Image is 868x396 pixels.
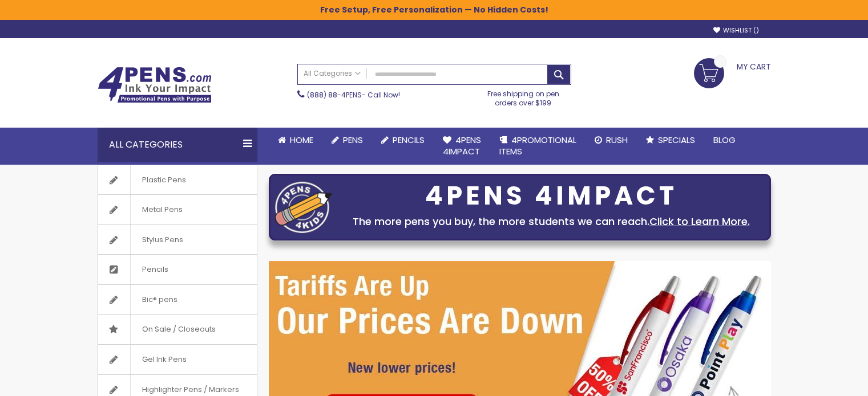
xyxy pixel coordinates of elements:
span: Gel Ink Pens [130,345,198,374]
span: - Call Now! [307,90,400,100]
a: (888) 88-4PENS [307,90,362,100]
span: Pencils [393,134,425,146]
a: On Sale / Closeouts [98,315,257,344]
img: four_pen_logo.png [275,181,332,233]
div: The more pens you buy, the more students we can reach. [338,214,765,230]
a: Blog [704,128,745,153]
a: Home [269,128,322,153]
a: Metal Pens [98,195,257,224]
a: Bic® pens [98,285,257,315]
span: Stylus Pens [130,225,195,255]
span: Bic® pens [130,285,189,315]
a: Click to Learn More. [649,214,750,228]
a: Stylus Pens [98,225,257,255]
span: Pens [343,134,363,146]
a: 4Pens4impact [434,128,490,165]
a: All Categories [298,64,366,83]
a: Plastic Pens [98,165,257,195]
span: 4Pens 4impact [443,134,481,157]
a: 4PROMOTIONALITEMS [490,128,586,165]
a: Rush [586,128,637,153]
span: All Categories [304,69,361,78]
span: Pencils [130,255,180,284]
span: Home [290,134,313,146]
a: Wishlist [713,26,759,35]
span: 4PROMOTIONAL ITEMS [499,134,576,157]
span: Metal Pens [130,195,194,224]
a: Pencils [98,255,257,284]
span: Specials [658,134,695,146]
a: Pens [322,128,372,153]
div: Free shipping on pen orders over $199 [475,85,571,108]
a: Pencils [372,128,434,153]
a: Specials [637,128,704,153]
div: 4PENS 4IMPACT [338,184,765,208]
a: Gel Ink Pens [98,345,257,374]
img: 4Pens Custom Pens and Promotional Products [98,67,212,103]
div: All Categories [98,128,257,162]
span: On Sale / Closeouts [130,315,227,344]
span: Plastic Pens [130,165,197,195]
span: Rush [606,134,628,146]
span: Blog [713,134,736,146]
